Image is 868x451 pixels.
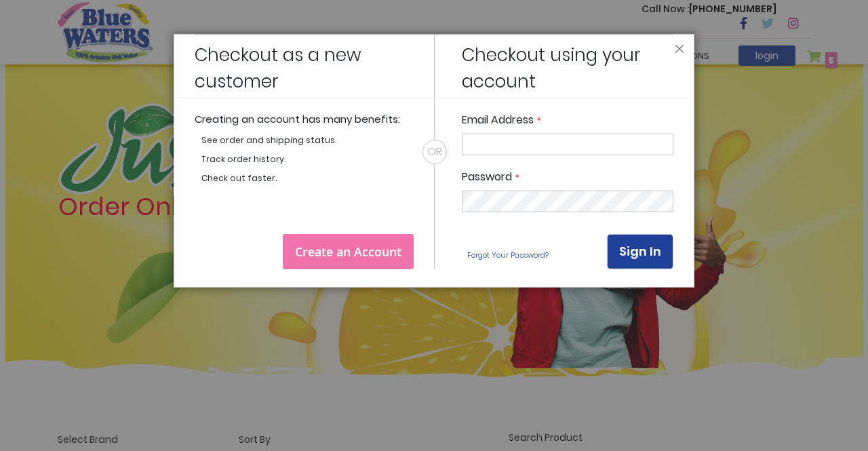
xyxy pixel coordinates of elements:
a: Create an Account [283,234,414,269]
span: Sign In [619,243,661,260]
li: Track order history. [201,153,414,165]
p: Creating an account has many benefits: [195,112,414,128]
span: Forgot Your Password? [467,250,549,261]
li: See order and shipping status. [201,134,414,146]
span: Password [462,169,512,184]
li: Check out faster. [201,172,414,184]
span: Email Address [462,112,534,128]
span: Create an Account [295,243,401,260]
a: Forgot Your Password? [462,245,553,265]
button: Sign In [607,234,673,269]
